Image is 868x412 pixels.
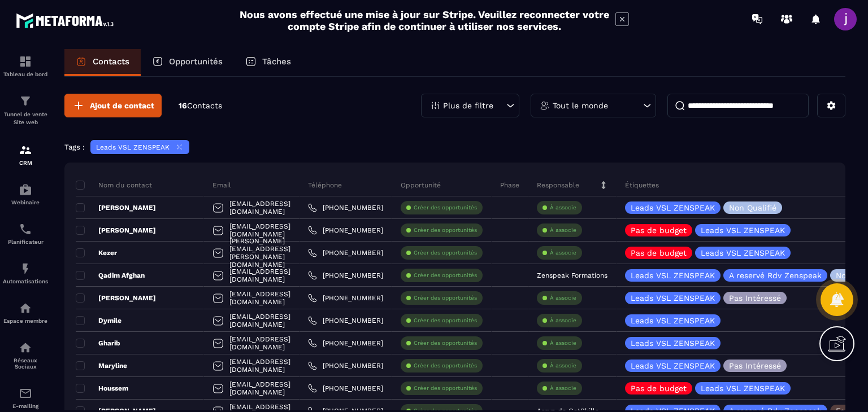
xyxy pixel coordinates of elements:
[537,181,579,190] p: Responsable
[631,271,715,279] p: Leads VSL ZENSPEAK
[3,332,48,378] a: social-networksocial-networkRéseaux Sociaux
[550,317,576,325] p: À associe
[93,56,129,67] p: Contacts
[414,271,477,279] p: Créer des opportunités
[3,403,48,409] p: E-mailing
[308,226,383,235] a: [PHONE_NUMBER]
[3,71,48,77] p: Tableau de bord
[550,362,576,370] p: À associe
[701,249,785,257] p: Leads VSL ZENSPEAK
[308,293,383,303] a: [PHONE_NUMBER]
[3,86,48,135] a: formationformationTunnel de vente Site web
[308,361,383,370] a: [PHONE_NUMBER]
[3,357,48,370] p: Réseaux Sociaux
[631,384,687,392] p: Pas de budget
[308,248,383,257] a: [PHONE_NUMBER]
[3,253,48,293] a: automationsautomationsAutomatisations
[308,339,383,348] a: [PHONE_NUMBER]
[187,101,222,110] span: Contacts
[141,49,234,76] a: Opportunités
[729,271,822,279] p: A reservé Rdv Zenspeak
[3,111,48,126] p: Tunnel de vente Site web
[3,293,48,332] a: automationsautomationsEspace membre
[631,317,715,325] p: Leads VSL ZENSPEAK
[76,361,127,370] p: Maryline
[64,49,141,76] a: Contacts
[308,271,383,280] a: [PHONE_NUMBER]
[239,8,610,32] h2: Nous avons effectué une mise à jour sur Stripe. Veuillez reconnecter votre compte Stripe afin de ...
[414,317,477,325] p: Créer des opportunités
[414,226,477,234] p: Créer des opportunités
[3,46,48,86] a: formationformationTableau de bord
[19,301,32,315] img: automations
[3,239,48,245] p: Planificateur
[3,214,48,253] a: schedulerschedulerPlanificateur
[414,339,477,347] p: Créer des opportunités
[19,55,32,68] img: formation
[19,94,32,108] img: formation
[414,249,477,257] p: Créer des opportunités
[500,181,519,190] p: Phase
[64,143,85,151] p: Tags :
[96,143,170,151] p: Leads VSL ZENSPEAK
[64,94,162,117] button: Ajout de contact
[19,183,32,196] img: automations
[701,226,785,234] p: Leads VSL ZENSPEAK
[550,249,576,257] p: À associe
[90,100,154,111] span: Ajout de contact
[631,294,715,302] p: Leads VSL ZENSPEAK
[401,181,441,190] p: Opportunité
[443,102,493,109] p: Plus de filtre
[76,316,121,325] p: Dymile
[76,271,145,280] p: Qadim Afghan
[414,294,477,302] p: Créer des opportunités
[729,204,776,212] p: Non Qualifié
[631,226,687,234] p: Pas de budget
[308,316,383,325] a: [PHONE_NUMBER]
[234,49,302,76] a: Tâches
[631,339,715,347] p: Leads VSL ZENSPEAK
[550,204,576,212] p: À associe
[76,181,152,190] p: Nom du contact
[414,362,477,370] p: Créer des opportunités
[729,294,781,302] p: Pas Intéressé
[262,56,291,67] p: Tâches
[19,262,32,275] img: automations
[16,10,118,31] img: logo
[76,203,156,212] p: [PERSON_NAME]
[308,203,383,212] a: [PHONE_NUMBER]
[631,204,715,212] p: Leads VSL ZENSPEAK
[631,249,687,257] p: Pas de budget
[550,384,576,392] p: À associe
[729,362,781,370] p: Pas Intéressé
[169,56,223,67] p: Opportunités
[3,318,48,324] p: Espace membre
[76,293,156,303] p: [PERSON_NAME]
[625,181,659,190] p: Étiquettes
[19,222,32,236] img: scheduler
[212,181,231,190] p: Email
[3,174,48,214] a: automationsautomationsWebinaire
[179,100,222,111] p: 16
[308,181,342,190] p: Téléphone
[76,248,117,257] p: Kezer
[550,226,576,234] p: À associe
[308,384,383,393] a: [PHONE_NUMBER]
[3,160,48,166] p: CRM
[3,135,48,174] a: formationformationCRM
[701,384,785,392] p: Leads VSL ZENSPEAK
[19,143,32,157] img: formation
[19,341,32,354] img: social-network
[76,226,156,235] p: [PERSON_NAME]
[76,384,128,393] p: Houssem
[553,102,608,109] p: Tout le monde
[414,204,477,212] p: Créer des opportunités
[3,199,48,205] p: Webinaire
[414,384,477,392] p: Créer des opportunités
[76,339,120,348] p: Gharib
[537,271,607,279] p: Zenspeak Formations
[19,387,32,400] img: email
[550,294,576,302] p: À associe
[550,339,576,347] p: À associe
[631,362,715,370] p: Leads VSL ZENSPEAK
